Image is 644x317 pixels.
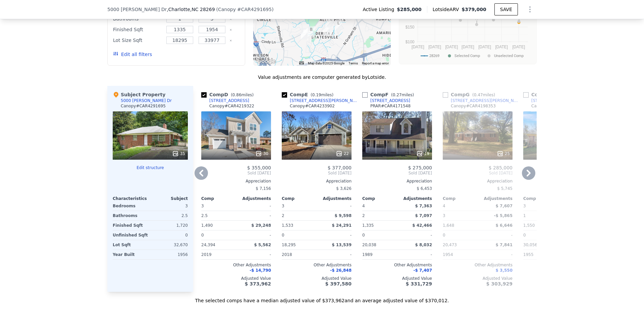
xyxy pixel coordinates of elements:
[443,250,476,259] div: 1954
[282,178,352,184] div: Appreciation
[523,3,537,16] button: Show Options
[247,165,271,170] span: $ 355,000
[336,186,352,191] span: $ 3,626
[496,243,513,247] span: $ 7,841
[301,28,308,40] div: 3714 Small Ave
[393,93,402,97] span: 0.27
[308,26,315,38] div: 3500 Fincher Blvd
[443,262,513,268] div: Other Adjustments
[495,45,508,49] text: [DATE]
[362,91,417,98] div: Comp F
[523,223,535,228] span: 1,550
[232,93,241,97] span: 0.86
[107,6,167,13] span: 5000 [PERSON_NAME] Dr
[290,103,335,109] div: Canopy # CAR4233902
[290,98,360,103] div: [STREET_ADDRESS][PERSON_NAME]
[388,93,417,97] span: ( miles)
[209,98,249,103] div: [STREET_ADDRESS]
[443,196,478,201] div: Comp
[454,54,480,58] text: Selected Comp
[318,230,352,240] div: -
[406,40,415,44] text: $100
[201,170,271,176] span: Sold [DATE]
[398,250,432,259] div: -
[282,276,352,281] div: Adjusted Value
[523,262,593,268] div: Other Adjustments
[152,221,188,230] div: 1,720
[497,186,513,191] span: $ 5,745
[113,25,162,34] div: Finished Sqft
[496,223,513,228] span: $ 6,646
[152,230,188,240] div: 0
[415,204,432,208] span: $ 7,363
[406,25,415,30] text: $150
[479,250,513,259] div: -
[443,233,445,237] span: 0
[201,98,249,103] a: [STREET_ADDRESS]
[216,6,274,13] div: ( )
[398,230,432,240] div: -
[512,45,525,49] text: [DATE]
[236,196,271,201] div: Adjustments
[237,250,271,259] div: -
[451,98,521,103] div: [STREET_ADDRESS][PERSON_NAME]
[362,61,389,65] a: Report a map error
[414,268,432,273] span: -$ 7,407
[317,196,352,201] div: Adjustments
[299,61,304,64] button: Keyboard shortcuts
[370,98,410,103] div: [STREET_ADDRESS]
[113,221,149,230] div: Finished Sqft
[152,250,188,259] div: 1956
[245,281,271,286] span: $ 373,962
[332,223,352,228] span: $ 24,291
[255,57,277,66] a: Open this area in Google Maps (opens a new window)
[523,91,578,98] div: Comp H
[152,201,188,211] div: 3
[312,93,321,97] span: 0.19
[362,170,432,176] span: Sold [DATE]
[428,45,441,49] text: [DATE]
[113,36,162,45] div: Lot Size Sqft
[486,281,513,286] span: $ 303,929
[201,91,256,98] div: Comp D
[325,16,333,28] div: 5201 Allen Rd E
[282,223,293,228] span: 1,533
[362,196,397,201] div: Comp
[443,243,457,247] span: 20,473
[494,54,524,58] text: Unselected Comp
[523,211,557,220] div: 1
[348,61,358,65] a: Terms (opens in new tab)
[523,196,558,201] div: Comp
[443,211,476,220] div: 3
[370,103,411,109] div: PRAR # CAR4171548
[415,213,432,218] span: $ 7,097
[282,243,296,247] span: 18,295
[308,93,336,97] span: ( miles)
[496,204,513,208] span: $ 7,607
[523,204,526,208] span: 3
[201,211,235,220] div: 2.5
[282,196,317,201] div: Comp
[201,262,271,268] div: Other Adjustments
[363,6,397,13] span: Active Listing
[201,243,215,247] span: 24,394
[494,3,518,15] button: SAVE
[443,276,513,281] div: Adjusted Value
[255,150,268,157] div: 30
[209,103,254,109] div: Canopy # CAR4219322
[362,250,396,259] div: 1989
[429,54,439,58] text: 28269
[113,165,188,170] button: Edit structure
[190,7,215,12] span: , NC 28269
[451,103,496,109] div: Canopy # CAR4198353
[201,276,271,281] div: Adjusted Value
[237,201,271,211] div: -
[416,150,429,157] div: 19
[328,165,352,170] span: $ 377,000
[121,103,166,109] div: Canopy # CAR4291695
[318,201,352,211] div: -
[332,243,352,247] span: $ 13,539
[412,45,424,49] text: [DATE]
[445,45,458,49] text: [DATE]
[237,7,272,12] span: # CAR4291695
